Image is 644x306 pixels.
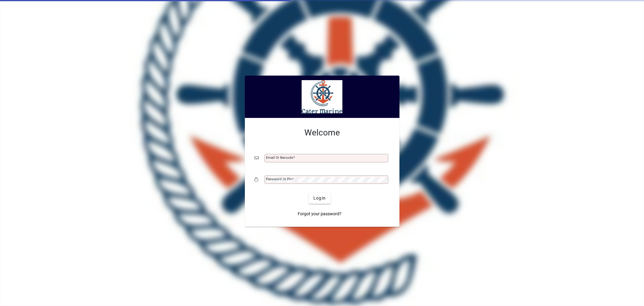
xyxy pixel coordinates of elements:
[266,177,292,181] mat-label: Password or Pin
[298,211,341,217] span: Forgot your password?
[309,193,331,204] button: Login
[313,195,326,201] span: Login
[266,155,293,160] mat-label: Email or Barcode
[295,209,344,220] a: Forgot your password?
[255,128,390,138] h2: Welcome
